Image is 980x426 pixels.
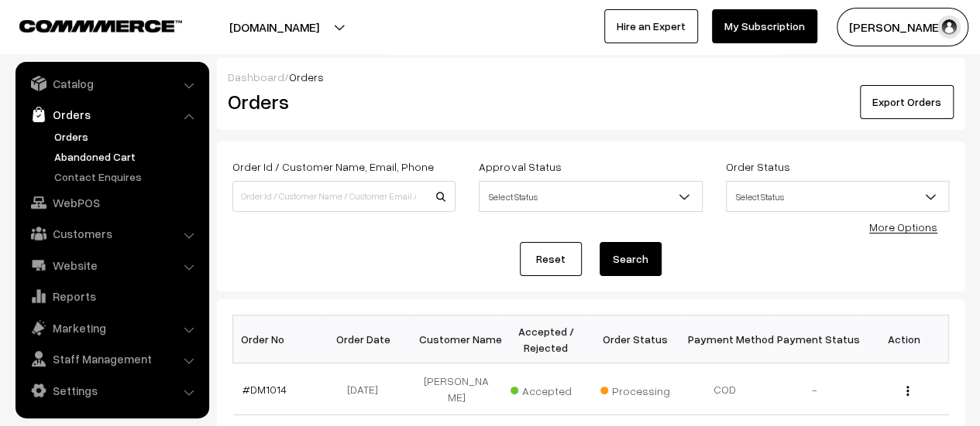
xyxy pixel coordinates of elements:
[712,9,817,43] a: My Subscription
[501,315,591,363] th: Accepted / Rejected
[906,386,909,396] img: Menu
[19,70,204,97] a: Catalog
[50,148,204,165] a: Abandoned Cart
[869,220,937,233] a: More Options
[19,189,204,216] a: WebPOS
[50,128,204,145] a: Orders
[19,220,204,247] a: Customers
[727,183,948,210] span: Select Status
[19,345,204,373] a: Staff Management
[591,315,681,363] th: Order Status
[19,314,204,342] a: Marketing
[600,379,678,399] span: Processing
[726,158,790,175] label: Order Status
[770,363,860,415] td: -
[50,169,204,185] a: Contact Enquires
[242,383,287,396] a: #DM1014
[19,282,204,310] a: Reports
[228,90,454,114] h2: Orders
[322,363,412,415] td: [DATE]
[511,379,588,399] span: Accepted
[19,20,182,32] img: COMMMERCE
[412,315,502,363] th: Customer Name
[680,363,770,415] td: COD
[232,181,456,212] input: Order Id / Customer Name / Customer Email / Customer Phone
[228,70,284,83] a: Dashboard
[19,101,204,128] a: Orders
[770,315,860,363] th: Payment Status
[19,377,204,404] a: Settings
[937,15,961,39] img: user
[322,315,412,363] th: Order Date
[680,315,770,363] th: Payment Method
[860,85,954,119] button: Export Orders
[479,158,561,175] label: Approval Status
[726,181,949,212] span: Select Status
[600,242,662,276] button: Search
[520,242,582,276] a: Reset
[19,15,155,34] a: COMMMERCE
[232,158,434,175] label: Order Id / Customer Name, Email, Phone
[480,183,701,210] span: Select Status
[859,315,949,363] th: Action
[412,363,502,415] td: [PERSON_NAME]
[233,315,323,363] th: Order No
[228,69,954,85] div: /
[289,70,324,83] span: Orders
[479,181,702,212] span: Select Status
[175,8,373,46] button: [DOMAIN_NAME]
[19,251,204,279] a: Website
[604,9,698,43] a: Hire an Expert
[837,8,968,46] button: [PERSON_NAME]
